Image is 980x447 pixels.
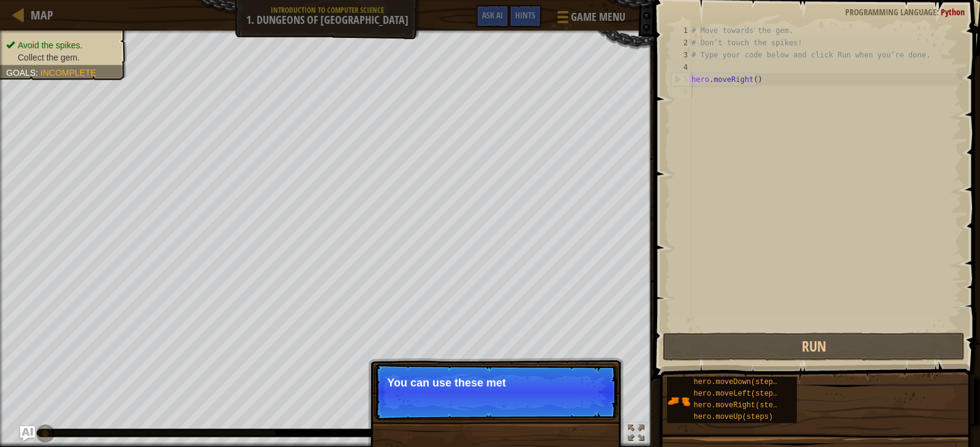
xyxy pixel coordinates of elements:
[18,53,80,62] span: Collect the gem.
[31,7,53,23] span: Map
[548,5,633,34] button: Game Menu
[6,68,36,78] span: Goals
[672,73,692,86] div: 5
[6,51,118,64] li: Collect the gem.
[663,333,964,361] button: Run
[693,378,782,386] span: hero.moveDown(steps)
[40,68,96,78] span: Incomplete
[482,9,503,21] span: Ask AI
[693,401,786,410] span: hero.moveRight(steps)
[693,390,782,398] span: hero.moveLeft(steps)
[671,37,692,49] div: 2
[571,9,625,25] span: Game Menu
[671,61,692,73] div: 4
[6,39,118,51] li: Avoid the spikes.
[937,6,941,18] span: :
[36,68,40,78] span: :
[671,24,692,37] div: 1
[24,7,53,23] a: Map
[20,426,35,441] button: Ask AI
[476,5,509,28] button: Ask AI
[18,40,83,50] span: Avoid the spikes.
[671,86,692,98] div: 6
[387,377,605,389] p: You can use these met
[845,6,937,18] span: Programming language
[671,49,692,61] div: 3
[667,390,690,413] img: portrait.png
[693,413,773,421] span: hero.moveUp(steps)
[941,6,965,18] span: Python
[515,9,535,21] span: Hints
